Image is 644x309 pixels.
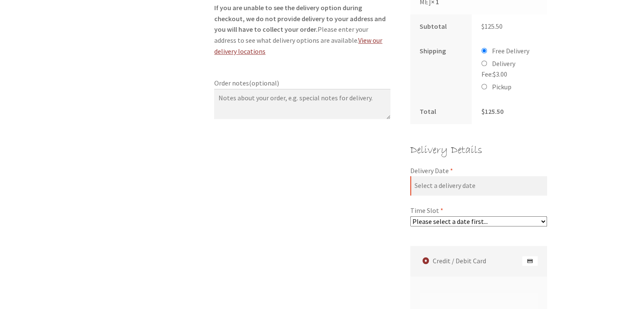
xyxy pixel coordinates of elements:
[214,3,390,57] p: Please enter your address to see what delivery options are available.
[481,59,515,79] label: Delivery Fee:
[522,256,538,266] img: Credit / Debit Card
[410,166,547,177] label: Delivery Date
[249,79,279,87] span: (optional)
[492,47,529,55] label: Free Delivery
[481,107,503,116] bdi: 125.50
[410,99,472,124] th: Total
[492,83,511,91] label: Pickup
[410,14,472,39] th: Subtotal
[214,3,386,34] strong: If you are unable to see the delivery option during checkout, we do not provide delivery to your ...
[410,205,547,216] label: Time Slot
[481,22,503,30] bdi: 125.50
[481,22,484,30] span: $
[410,176,547,196] input: Select a delivery date
[493,70,507,78] bdi: 3.00
[410,39,472,99] th: Shipping
[493,70,496,78] span: $
[413,246,547,276] label: Credit / Debit Card
[481,107,485,116] span: $
[410,142,547,160] h3: Delivery Details
[214,78,390,89] label: Order notes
